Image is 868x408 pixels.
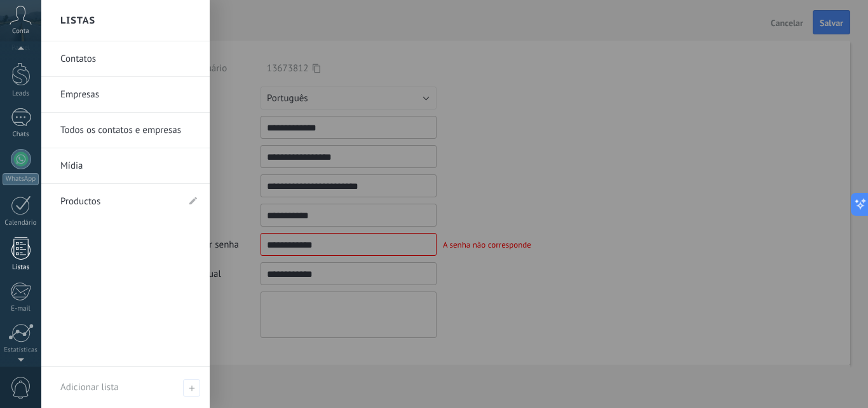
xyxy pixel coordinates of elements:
div: Listas [3,264,39,272]
a: Empresas [60,77,197,113]
h2: Listas [60,1,95,41]
a: Contatos [60,41,197,77]
div: Calendário [3,219,39,227]
div: Leads [3,90,39,98]
div: Estatísticas [3,346,39,355]
div: WhatsApp [3,173,39,185]
div: E-mail [3,305,39,313]
span: Adicionar lista [60,381,119,393]
a: Productos [60,184,178,220]
span: Conta [12,27,29,36]
span: Adicionar lista [183,379,200,397]
a: Mídia [60,148,197,184]
a: Todos os contatos e empresas [60,113,197,148]
div: Chats [3,130,39,139]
